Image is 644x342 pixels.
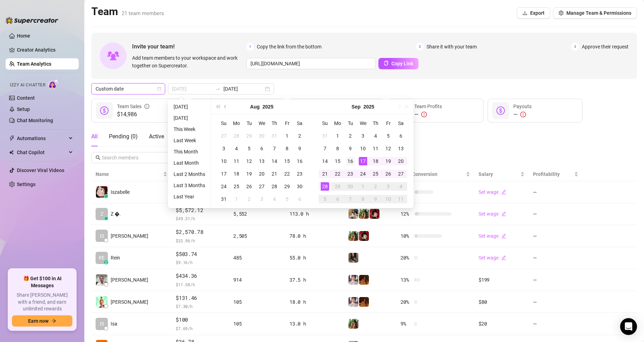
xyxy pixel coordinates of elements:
button: Earn nowarrow-right [12,315,72,327]
div: 14 [270,157,279,165]
td: 2025-08-06 [255,142,268,155]
span: Chat Copilot [17,147,67,158]
span: Salary [479,171,493,177]
div: 30 [295,182,304,191]
button: Copy Link [378,58,418,69]
div: 3 [258,195,266,203]
div: 17 [220,170,228,178]
th: Mo [230,117,243,130]
td: 2025-10-01 [357,180,369,193]
span: Invite your team! [132,42,246,51]
td: 2025-09-11 [369,142,382,155]
td: 2025-08-31 [217,193,230,205]
th: We [255,117,268,130]
div: All [91,132,98,141]
td: — [529,225,582,247]
span: Name [96,170,162,178]
div: 9 [295,144,304,153]
span: 2 [416,43,424,51]
td: 2025-08-29 [281,180,293,193]
td: 2025-09-27 [395,167,407,180]
span: Active [149,133,164,140]
li: [DATE] [171,114,208,122]
span: edit [501,234,506,238]
td: 2025-08-17 [217,167,230,180]
img: PantheraX [359,275,369,285]
span: $ 49.31 /h [176,215,225,222]
span: Manage Team & Permissions [566,10,631,16]
td: 2025-10-11 [395,193,407,205]
div: 18 [232,170,241,178]
td: 2025-09-12 [382,142,395,155]
td: 2025-09-21 [319,167,331,180]
div: 29 [283,182,291,191]
th: Tu [243,117,255,130]
a: Chat Monitoring [17,118,53,123]
div: 25 [371,170,380,178]
input: Search members [102,154,160,162]
td: 2025-08-21 [268,167,281,180]
div: 2 [346,132,354,140]
li: This Week [171,125,208,133]
div: 12 [245,157,253,165]
td: 2025-08-22 [281,167,293,180]
div: 5 [384,132,392,140]
div: 11 [397,195,405,203]
td: 2025-09-05 [281,193,293,205]
td: 2025-08-10 [217,155,230,167]
div: 10 [359,144,367,153]
a: Content [17,95,35,101]
img: Iszabelle [96,186,108,198]
div: 31 [321,132,329,140]
td: 2025-09-19 [382,155,395,167]
div: 4 [371,132,380,140]
img: Sabrina [349,319,358,329]
div: 5 [245,144,253,153]
td: 2025-09-29 [331,180,344,193]
span: copy [384,61,389,66]
div: 25 [232,182,241,191]
span: IS [100,232,104,240]
span: [PERSON_NAME] [111,232,148,240]
span: Z [100,210,103,218]
div: 3 [384,182,392,191]
div: 4 [232,144,241,153]
td: 2025-07-27 [217,130,230,142]
th: Name [91,167,171,181]
button: Choose a year [262,100,273,114]
td: 2025-09-13 [395,142,407,155]
td: 2025-09-03 [255,193,268,205]
a: Set wageedit [479,233,506,239]
td: 2025-09-02 [344,130,357,142]
td: 2025-09-28 [319,180,331,193]
span: Izzy AI Chatter [10,82,45,88]
div: 1 [333,132,342,140]
td: 2025-07-30 [255,130,268,142]
td: 2025-09-03 [357,130,369,142]
div: 22 [283,170,291,178]
td: 2025-08-31 [319,130,331,142]
span: setting [559,11,564,15]
a: Team Analytics [17,61,51,67]
span: exclamation-circle [520,112,526,117]
img: logo-BBDzfeDw.svg [6,17,58,24]
td: 2025-09-23 [344,167,357,180]
td: 2025-09-15 [331,155,344,167]
button: Choose a year [363,100,374,114]
span: edit [501,211,506,216]
div: 18 [371,157,380,165]
span: Copy Link [391,61,413,66]
div: 78.0 h [290,232,340,240]
span: 3 [571,43,579,51]
span: Payouts [513,104,532,109]
span: thunderbolt [9,136,15,141]
div: 3 [220,144,228,153]
td: 2025-07-28 [230,130,243,142]
td: 2025-08-15 [281,155,293,167]
div: 113.0 h [290,210,340,218]
div: 17 [359,157,367,165]
div: 13 [397,144,405,153]
div: 14 [321,157,329,165]
td: 2025-09-07 [319,142,331,155]
td: 2025-08-08 [281,142,293,155]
